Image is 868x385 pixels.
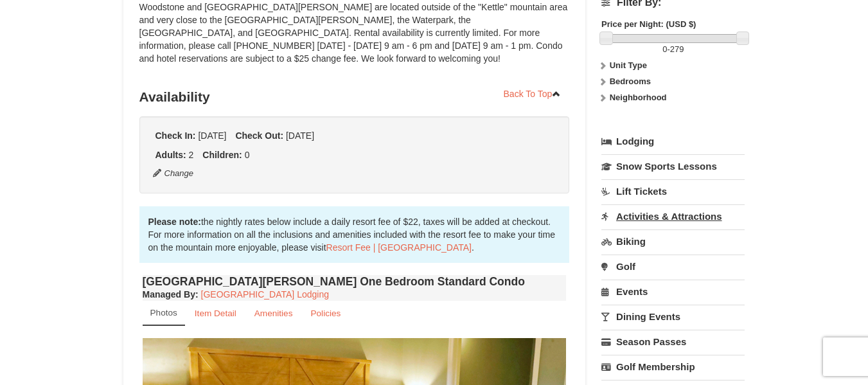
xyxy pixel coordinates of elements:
[139,84,570,110] h3: Availability
[610,60,647,70] strong: Unit Type
[495,84,570,103] a: Back To Top
[143,275,567,288] h4: [GEOGRAPHIC_DATA][PERSON_NAME] One Bedroom Standard Condo
[601,305,745,328] a: Dining Events
[246,301,301,326] a: Amenities
[601,255,745,278] a: Golf
[245,150,250,160] span: 0
[286,130,314,141] span: [DATE]
[601,19,696,29] strong: Price per Night: (USD $)
[310,309,341,318] small: Policies
[601,154,745,178] a: Snow Sports Lessons
[601,355,745,379] a: Golf Membership
[610,76,651,86] strong: Bedrooms
[601,229,745,253] a: Biking
[148,217,201,227] strong: Please note:
[139,1,570,78] div: Woodstone and [GEOGRAPHIC_DATA][PERSON_NAME] are located outside of the "Kettle" mountain area an...
[155,130,196,141] strong: Check In:
[139,206,570,263] div: the nightly rates below include a daily resort fee of $22, taxes will be added at checkout. For m...
[198,130,226,141] span: [DATE]
[610,93,667,102] strong: Neighborhood
[150,308,177,318] small: Photos
[155,150,186,160] strong: Adults:
[326,242,472,253] a: Resort Fee | [GEOGRAPHIC_DATA]
[202,150,242,160] strong: Children:
[302,301,349,326] a: Policies
[601,330,745,354] a: Season Passes
[601,280,745,303] a: Events
[601,204,745,228] a: Activities & Attractions
[186,301,245,326] a: Item Detail
[601,130,745,153] a: Lodging
[152,166,195,181] button: Change
[662,44,667,54] span: 0
[601,179,745,203] a: Lift Tickets
[143,289,195,300] span: Managed By
[201,289,329,300] a: [GEOGRAPHIC_DATA] Lodging
[143,301,185,326] a: Photos
[189,150,194,160] span: 2
[235,130,283,141] strong: Check Out:
[670,44,684,54] span: 279
[195,309,236,318] small: Item Detail
[601,43,745,56] label: -
[254,309,293,318] small: Amenities
[143,289,199,300] strong: :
